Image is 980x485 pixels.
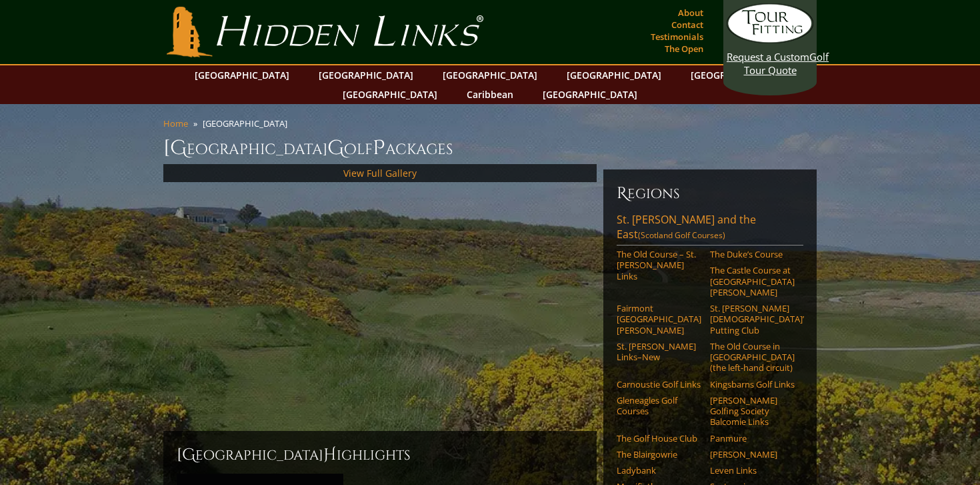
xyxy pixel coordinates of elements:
[560,65,668,85] a: [GEOGRAPHIC_DATA]
[203,117,293,129] li: [GEOGRAPHIC_DATA]
[163,135,817,161] h1: [GEOGRAPHIC_DATA] olf ackages
[617,465,701,476] a: Ladybank
[177,444,583,466] h2: [GEOGRAPHIC_DATA] ighlights
[436,65,544,85] a: [GEOGRAPHIC_DATA]
[638,229,725,241] span: (Scotland Golf Courses)
[188,65,296,85] a: [GEOGRAPHIC_DATA]
[710,465,795,476] a: Leven Links
[617,303,701,336] a: Fairmont [GEOGRAPHIC_DATA][PERSON_NAME]
[710,379,795,390] a: Kingsbarns Golf Links
[323,444,337,466] span: H
[710,395,795,428] a: [PERSON_NAME] Golfing Society Balcomie Links
[710,449,795,460] a: [PERSON_NAME]
[675,3,707,22] a: About
[647,27,707,46] a: Testimonials
[668,15,707,34] a: Contact
[312,65,420,85] a: [GEOGRAPHIC_DATA]
[617,449,701,460] a: The Blairgowrie
[727,50,809,63] span: Request a Custom
[460,85,520,104] a: Caribbean
[536,85,644,104] a: [GEOGRAPHIC_DATA]
[661,39,707,58] a: The Open
[727,3,813,77] a: Request a CustomGolf Tour Quote
[617,212,803,246] a: St. [PERSON_NAME] and the East(Scotland Golf Courses)
[617,433,701,444] a: The Golf House Club
[710,249,795,260] a: The Duke’s Course
[327,135,344,161] span: G
[343,167,417,179] a: View Full Gallery
[710,303,795,336] a: St. [PERSON_NAME] [DEMOGRAPHIC_DATA]’ Putting Club
[336,85,444,104] a: [GEOGRAPHIC_DATA]
[617,379,701,390] a: Carnoustie Golf Links
[617,249,701,282] a: The Old Course – St. [PERSON_NAME] Links
[163,117,188,129] a: Home
[617,183,803,204] h6: Regions
[617,395,701,417] a: Gleneagles Golf Courses
[684,65,792,85] a: [GEOGRAPHIC_DATA]
[617,341,701,363] a: St. [PERSON_NAME] Links–New
[710,341,795,374] a: The Old Course in [GEOGRAPHIC_DATA] (the left-hand circuit)
[710,265,795,298] a: The Castle Course at [GEOGRAPHIC_DATA][PERSON_NAME]
[710,433,795,444] a: Panmure
[373,135,385,161] span: P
